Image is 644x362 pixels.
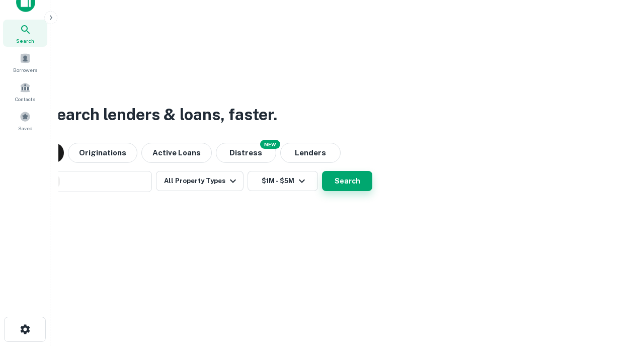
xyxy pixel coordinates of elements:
span: Search [16,37,34,45]
iframe: Chat Widget [594,282,644,330]
a: Contacts [3,78,47,105]
a: Saved [3,107,47,134]
div: NEW [260,140,280,149]
h3: Search lenders & loans, faster. [46,103,277,127]
a: Borrowers [3,49,47,76]
span: Borrowers [13,66,37,74]
button: Search [322,171,372,191]
button: Originations [68,143,137,163]
button: Search distressed loans with lien and other non-mortgage details. [216,143,276,163]
a: Search [3,20,47,47]
span: Contacts [15,95,35,103]
button: All Property Types [156,171,244,191]
button: Active Loans [141,143,212,163]
span: Saved [18,124,33,132]
button: Lenders [280,143,341,163]
button: $1M - $5M [248,171,318,191]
